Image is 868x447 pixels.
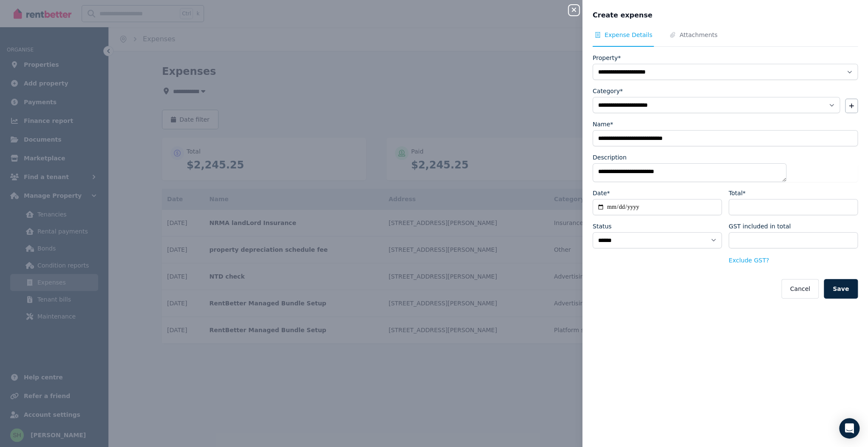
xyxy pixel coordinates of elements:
[593,222,612,231] label: Status
[593,153,627,162] label: Description
[593,10,652,20] span: Create expense
[593,120,613,128] label: Name*
[604,31,652,39] span: Expense Details
[824,279,858,299] button: Save
[729,189,746,197] label: Total*
[839,418,859,438] div: Open Intercom Messenger
[781,279,818,299] button: Cancel
[593,31,858,47] nav: Tabs
[679,31,717,39] span: Attachments
[593,54,621,62] label: Property*
[593,189,610,197] label: Date*
[729,222,791,231] label: GST included in total
[729,256,769,265] button: Exclude GST?
[593,87,623,95] label: Category*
